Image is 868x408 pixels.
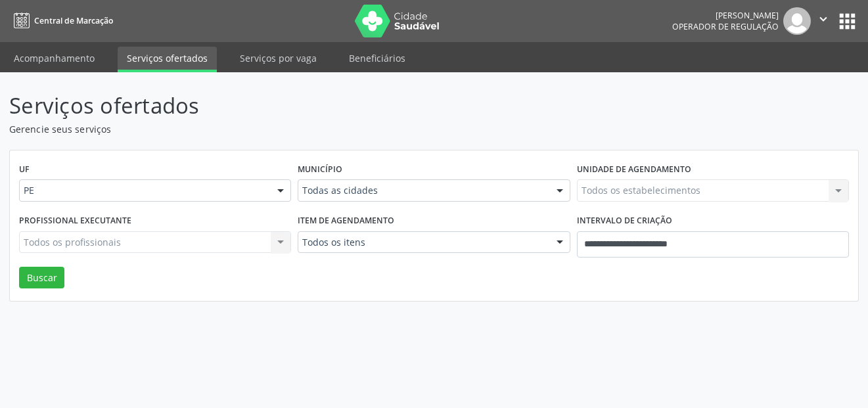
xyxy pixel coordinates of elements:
span: Central de Marcação [34,15,113,26]
button: Buscar [19,267,64,289]
span: PE [24,184,264,197]
i:  [816,12,831,26]
div: [PERSON_NAME] [672,10,779,21]
label: Profissional executante [19,211,131,231]
label: Município [298,160,342,180]
img: img [783,7,811,35]
span: Todas as cidades [302,184,543,197]
p: Gerencie seus serviços [9,122,604,136]
a: Central de Marcação [9,10,113,32]
label: Item de agendamento [298,211,394,231]
span: Todos os itens [302,236,543,249]
label: Intervalo de criação [577,211,672,231]
p: Serviços ofertados [9,89,604,122]
a: Beneficiários [340,47,415,70]
button: apps [836,10,859,33]
span: Operador de regulação [672,21,779,32]
a: Serviços por vaga [231,47,326,70]
label: Unidade de agendamento [577,160,691,180]
label: UF [19,160,30,180]
a: Serviços ofertados [118,47,217,72]
a: Acompanhamento [5,47,104,70]
button:  [811,7,836,35]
